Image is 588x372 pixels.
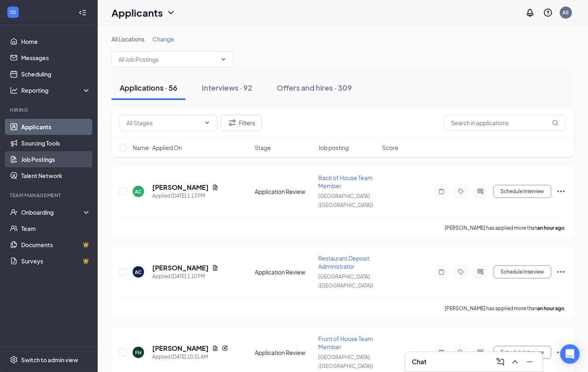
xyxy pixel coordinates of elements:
[9,8,17,16] svg: WorkstreamLogo
[212,184,219,191] svg: Document
[21,135,91,151] a: Sourcing Tools
[135,188,142,195] div: AC
[538,305,565,311] b: an hour ago
[227,118,237,128] svg: Filter
[202,83,252,93] div: Interviews · 92
[111,6,163,20] h1: Applicants
[255,144,271,152] span: Stage
[382,144,398,152] span: Score
[152,263,209,272] h5: [PERSON_NAME]
[21,86,91,94] div: Reporting
[135,269,142,276] div: AC
[204,120,210,126] svg: ChevronDown
[412,357,426,366] h3: Chat
[21,237,91,253] a: DocumentsCrown
[21,33,91,50] a: Home
[10,192,89,199] div: Team Management
[212,265,219,271] svg: Document
[21,151,91,168] a: Job Postings
[496,357,505,367] svg: ComposeMessage
[494,185,551,198] button: Schedule Interview
[444,115,566,131] input: Search in applications
[494,346,551,359] button: Schedule Interview
[476,188,485,195] svg: ActiveChat
[135,349,142,356] div: FH
[525,357,535,367] svg: Minimize
[456,269,466,275] svg: Tag
[556,187,566,196] svg: Ellipses
[563,9,569,16] div: AS
[152,344,209,353] h5: [PERSON_NAME]
[120,83,177,93] div: Applications · 56
[319,335,374,350] span: Front of House Team Member
[510,357,520,367] svg: ChevronUp
[221,115,262,131] button: Filter Filters
[277,83,352,93] div: Offers and hires · 309
[10,86,18,94] svg: Analysis
[21,356,78,364] div: Switch to admin view
[212,345,219,352] svg: Document
[437,269,446,275] svg: Note
[319,274,374,289] span: [GEOGRAPHIC_DATA] ([GEOGRAPHIC_DATA])
[538,225,565,231] b: an hour ago
[152,353,228,361] div: Applied [DATE] 10:31 AM
[523,355,536,368] button: Minimize
[556,267,566,277] svg: Ellipses
[220,56,227,63] svg: ChevronDown
[10,107,89,113] div: Hiring
[319,255,370,270] span: Restaurant Deposit Administrator
[255,187,314,196] div: Application Review
[476,269,485,275] svg: ActiveChat
[552,120,559,126] svg: MagnifyingGlass
[166,8,176,17] svg: ChevronDown
[152,183,209,192] h5: [PERSON_NAME]
[21,253,91,269] a: SurveysCrown
[543,8,553,17] svg: QuestionInfo
[10,208,18,216] svg: UserCheck
[127,118,201,127] input: All Stages
[10,356,18,364] svg: Settings
[21,50,91,66] a: Messages
[437,188,446,195] svg: Note
[476,349,485,356] svg: ActiveChat
[445,224,566,231] p: [PERSON_NAME] has applied more than .
[21,66,91,82] a: Scheduling
[133,144,182,152] span: Name · Applied On
[21,220,91,237] a: Team
[222,345,228,352] svg: Reapply
[21,119,91,135] a: Applicants
[79,9,87,17] svg: Collapse
[445,305,566,312] p: [PERSON_NAME] has applied more than .
[21,168,91,184] a: Talent Network
[152,272,219,281] div: Applied [DATE] 1:10 PM
[319,193,374,208] span: [GEOGRAPHIC_DATA] ([GEOGRAPHIC_DATA])
[319,174,373,189] span: Back of House Team Member
[111,35,144,43] span: All Locations
[153,35,174,43] span: Change
[560,344,580,364] div: Open Intercom Messenger
[21,208,84,216] div: Onboarding
[255,268,314,276] div: Application Review
[556,348,566,357] svg: Ellipses
[494,265,551,278] button: Schedule Interview
[319,144,349,152] span: Job posting
[437,349,446,356] svg: Note
[319,354,374,369] span: [GEOGRAPHIC_DATA] ([GEOGRAPHIC_DATA])
[118,55,217,64] input: All Job Postings
[456,349,466,356] svg: Tag
[255,348,314,357] div: Application Review
[494,355,507,368] button: ComposeMessage
[152,192,219,200] div: Applied [DATE] 1:13 PM
[456,188,466,195] svg: Tag
[525,8,535,17] svg: Notifications
[509,355,522,368] button: ChevronUp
